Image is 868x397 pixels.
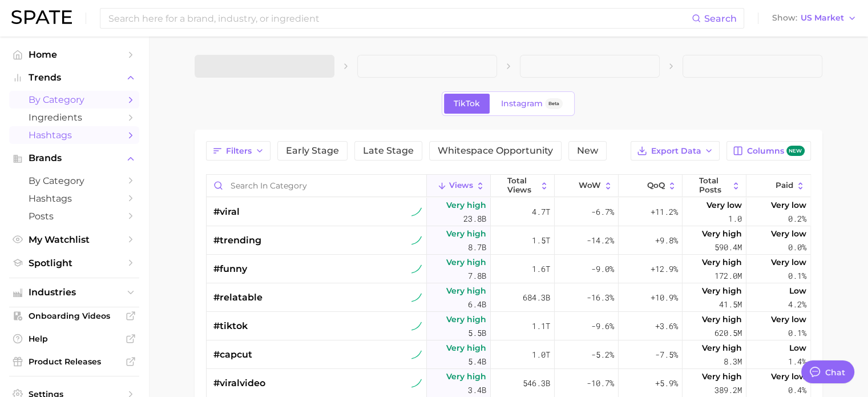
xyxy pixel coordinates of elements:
span: Low [789,341,806,355]
span: WoW [579,181,601,190]
span: -14.2% [587,234,614,247]
span: -5.2% [591,348,614,362]
span: Views [449,181,473,190]
span: Very high [446,312,486,326]
span: 389.2m [714,383,742,397]
span: 1.1t [532,319,550,333]
span: +9.8% [655,234,678,247]
span: Onboarding Videos [29,311,120,321]
a: Hashtags [9,126,139,144]
span: Instagram [501,99,543,109]
span: -9.6% [591,319,614,333]
span: 7.8b [468,269,486,283]
span: Product Releases [29,356,120,367]
span: Very high [446,198,486,212]
span: 1.6t [532,262,550,276]
span: Early Stage [286,146,339,155]
span: 590.4m [714,240,742,254]
span: new [786,146,805,157]
a: Home [9,46,139,63]
button: ShowUS Market [769,11,859,26]
span: US Market [801,15,844,21]
button: Export Data [631,141,720,161]
span: Very high [446,341,486,355]
span: Very high [446,227,486,240]
span: Search [704,13,737,24]
span: Hashtags [29,130,120,141]
a: Product Releases [9,353,139,370]
span: 0.0% [788,240,806,254]
button: Brands [9,150,139,167]
span: Hashtags [29,193,120,204]
span: +5.9% [655,376,678,390]
span: Show [772,15,797,21]
span: 1.0 [728,212,742,226]
span: by Category [29,94,120,105]
span: -9.0% [591,262,614,276]
img: SPATE [11,10,72,24]
span: 23.8b [463,212,486,226]
button: Paid [746,175,810,197]
span: Very high [702,255,742,269]
span: 1.0t [532,348,550,362]
img: tiktok sustained riser [411,321,422,331]
span: 620.5m [714,326,742,340]
span: 41.5m [719,298,742,311]
button: Filters [206,141,271,161]
span: 4.7t [532,205,550,219]
span: -7.5% [655,348,678,362]
img: tiktok sustained riser [411,350,422,360]
span: Very high [702,284,742,298]
span: 8.7b [468,240,486,254]
span: Spotlight [29,258,120,268]
span: Whitespace Opportunity [438,146,553,155]
span: Home [29,49,120,60]
button: WoW [555,175,619,197]
span: Beta [548,99,559,109]
span: Very low [771,255,806,269]
span: -10.7% [587,376,614,390]
span: Total Posts [699,177,729,194]
span: Help [29,334,120,344]
span: Late Stage [363,146,414,155]
button: Industries [9,284,139,301]
span: 8.3m [724,355,742,368]
input: Search here for a brand, industry, or ingredient [107,9,692,28]
button: Views [427,175,491,197]
span: Low [789,284,806,298]
span: Filters [226,146,252,156]
button: #trendingtiktok sustained riserVery high8.7b1.5t-14.2%+9.8%Very high590.4mVery low0.0% [207,226,810,255]
a: InstagramBeta [491,94,572,114]
button: #tiktoktiktok sustained riserVery high5.5b1.1t-9.6%+3.6%Very high620.5mVery low0.1% [207,312,810,340]
a: TikTok [444,94,490,114]
span: QoQ [647,181,665,190]
span: +11.2% [651,205,678,219]
span: 0.2% [788,212,806,226]
span: by Category [29,175,120,186]
span: +10.9% [651,291,678,304]
span: Very low [771,370,806,383]
button: QoQ [619,175,683,197]
span: 1.4% [788,355,806,368]
span: TikTok [454,99,480,109]
button: Total Posts [683,175,746,197]
a: Posts [9,207,139,225]
span: 684.3b [523,291,550,304]
button: #relatabletiktok sustained riserVery high6.4b684.3b-16.3%+10.9%Very high41.5mLow4.2% [207,283,810,312]
span: #viralvideo [213,376,265,390]
button: #capcuttiktok sustained riserVery high5.4b1.0t-5.2%-7.5%Very high8.3mLow1.4% [207,340,810,369]
span: Brands [29,153,120,163]
span: Total Views [507,177,537,194]
span: 5.5b [468,326,486,340]
button: Total Views [491,175,555,197]
span: 0.1% [788,326,806,340]
img: tiktok sustained riser [411,292,422,303]
span: #funny [213,262,247,276]
button: #viraltiktok sustained riserVery high23.8b4.7t-6.7%+11.2%Very low1.0Very low0.2% [207,198,810,226]
span: Trends [29,73,120,83]
span: Export Data [651,146,701,156]
a: by Category [9,91,139,109]
span: #tiktok [213,319,248,333]
span: Very high [702,227,742,240]
span: Very high [446,370,486,383]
